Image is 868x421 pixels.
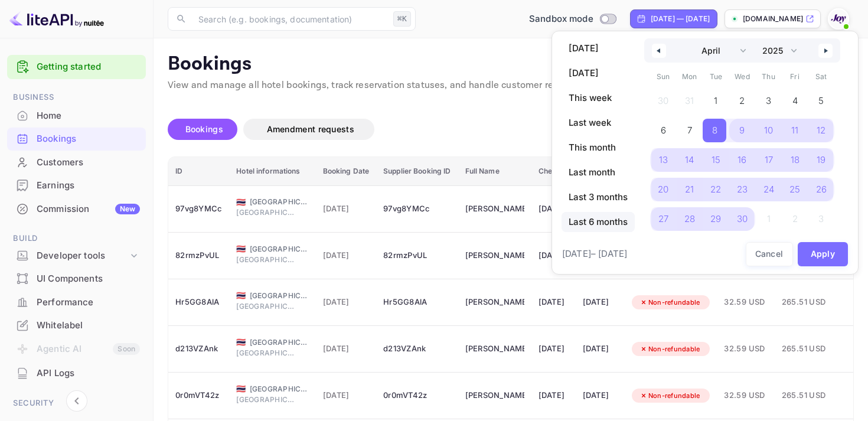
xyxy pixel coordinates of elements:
button: 17 [755,145,782,169]
button: 16 [729,145,756,169]
button: This month [562,138,635,158]
button: 8 [703,116,729,139]
button: 24 [755,175,782,198]
span: 27 [658,208,668,230]
span: 29 [710,208,721,230]
button: Last week [562,113,635,133]
span: 11 [791,120,798,141]
span: 16 [738,149,746,171]
span: 1 [714,90,717,112]
span: 2 [739,90,745,112]
button: 1 [703,86,729,110]
span: 18 [791,149,800,171]
button: 26 [808,175,834,198]
button: 14 [677,145,703,169]
button: Last 6 months [562,212,635,232]
span: Wed [729,67,756,86]
span: 24 [763,179,774,200]
span: 4 [792,90,798,112]
button: 13 [650,145,677,169]
button: 25 [782,175,808,198]
button: 20 [650,175,677,198]
span: 30 [737,208,748,230]
span: 28 [684,208,695,230]
span: 21 [685,179,694,200]
span: 19 [817,149,825,171]
button: [DATE] [562,38,635,58]
button: 7 [677,116,703,139]
button: 5 [808,86,834,110]
span: Sat [808,67,834,86]
button: 10 [755,116,782,139]
span: 7 [687,120,692,141]
span: 5 [818,90,824,112]
button: Cancel [746,242,793,266]
span: 10 [764,120,773,141]
span: Tue [703,67,729,86]
button: 11 [782,116,808,139]
button: 22 [703,175,729,198]
span: Fri [782,67,808,86]
span: 26 [816,179,827,200]
button: Last 3 months [562,187,635,207]
span: 6 [661,120,666,141]
span: 3 [766,90,771,112]
button: 30 [729,204,756,228]
button: 23 [729,175,756,198]
span: 17 [765,149,773,171]
span: 15 [712,149,720,171]
span: 23 [737,179,748,200]
span: Sun [650,67,677,86]
button: 9 [729,116,756,139]
button: 19 [808,145,834,169]
span: 13 [659,149,668,171]
button: 29 [703,204,729,228]
span: 9 [739,120,745,141]
button: 3 [755,86,782,110]
span: 20 [658,179,668,200]
span: 8 [712,120,717,141]
span: 22 [710,179,721,200]
button: 12 [808,116,834,139]
button: 6 [650,116,677,139]
button: This week [562,88,635,108]
span: 25 [789,179,800,200]
button: 28 [677,204,703,228]
span: 12 [817,120,825,141]
span: [DATE] – [DATE] [562,247,627,261]
span: Thu [755,67,782,86]
button: 15 [703,145,729,169]
button: Last month [562,162,635,182]
button: 21 [677,175,703,198]
button: 27 [650,204,677,228]
button: [DATE] [562,63,635,83]
button: Apply [798,242,849,266]
span: Mon [677,67,703,86]
button: 18 [782,145,808,169]
button: 4 [782,86,808,110]
span: 14 [685,149,694,171]
button: 2 [729,86,756,110]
